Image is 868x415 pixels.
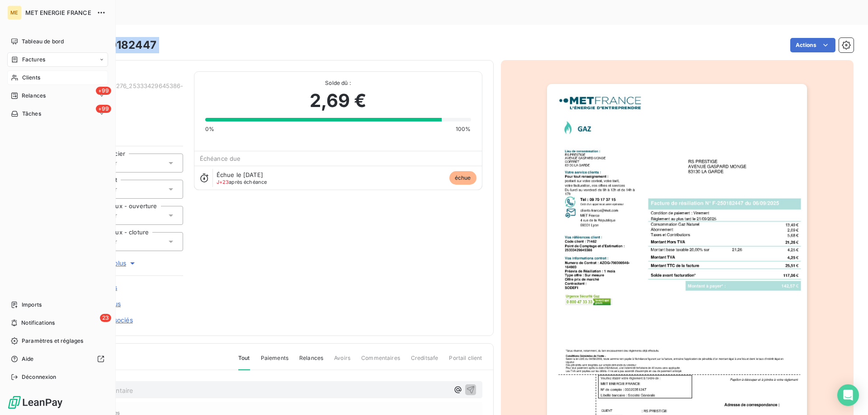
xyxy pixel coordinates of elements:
[238,354,250,370] span: Tout
[299,354,323,369] span: Relances
[7,395,63,410] img: Logo LeanPay
[71,82,183,89] span: METFRA000001276_25333429645386-CA1
[310,87,367,114] span: 2,69 €
[22,37,64,46] span: Tableau de bord
[22,92,46,100] span: Relances
[21,319,55,327] span: Notifications
[22,337,83,345] span: Paramètres et réglages
[100,314,111,322] span: 23
[55,258,183,268] button: Voir plus
[205,79,471,87] span: Solde dû :
[85,37,156,53] h3: F-250182447
[205,125,214,133] span: 0%
[22,74,40,82] span: Clients
[217,171,263,178] span: Échue le [DATE]
[22,56,45,64] span: Factures
[334,354,350,369] span: Avoirs
[101,259,137,268] span: Voir plus
[96,87,111,95] span: +99
[96,105,111,113] span: +99
[361,354,400,369] span: Commentaires
[22,355,34,363] span: Aide
[449,354,482,369] span: Portail client
[217,179,267,185] span: après échéance
[261,354,288,369] span: Paiements
[411,354,439,369] span: Creditsafe
[449,171,476,185] span: échue
[200,155,241,162] span: Échéance due
[790,38,835,52] button: Actions
[7,352,108,366] a: Aide
[22,110,41,118] span: Tâches
[837,384,859,406] div: Open Intercom Messenger
[456,125,471,133] span: 100%
[217,179,229,185] span: J+23
[22,373,57,381] span: Déconnexion
[22,301,42,309] span: Imports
